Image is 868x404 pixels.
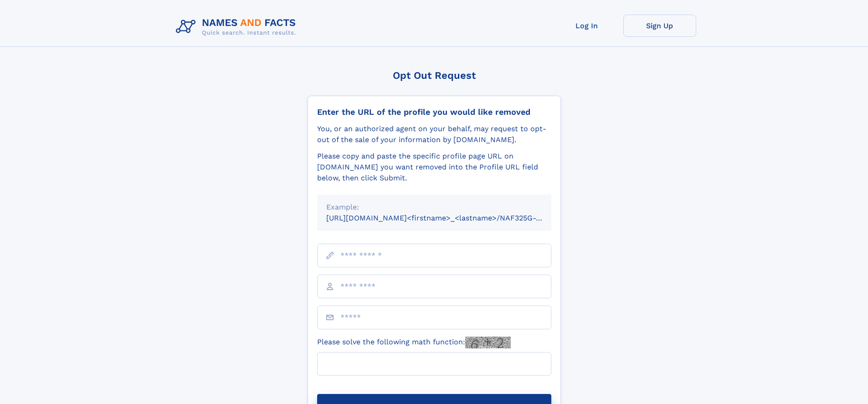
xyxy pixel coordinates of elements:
[623,15,696,37] a: Sign Up
[317,107,551,117] div: Enter the URL of the profile you would like removed
[308,70,561,81] div: Opt Out Request
[172,15,303,39] img: Logo Names and Facts
[317,123,551,145] div: You, or an authorized agent on your behalf, may request to opt-out of the sale of your informatio...
[326,214,569,222] small: [URL][DOMAIN_NAME]<firstname>_<lastname>/NAF325G-xxxxxxxx
[317,337,511,348] label: Please solve the following math function:
[326,202,542,213] div: Example:
[317,151,551,184] div: Please copy and paste the specific profile page URL on [DOMAIN_NAME] you want removed into the Pr...
[550,15,623,37] a: Log In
